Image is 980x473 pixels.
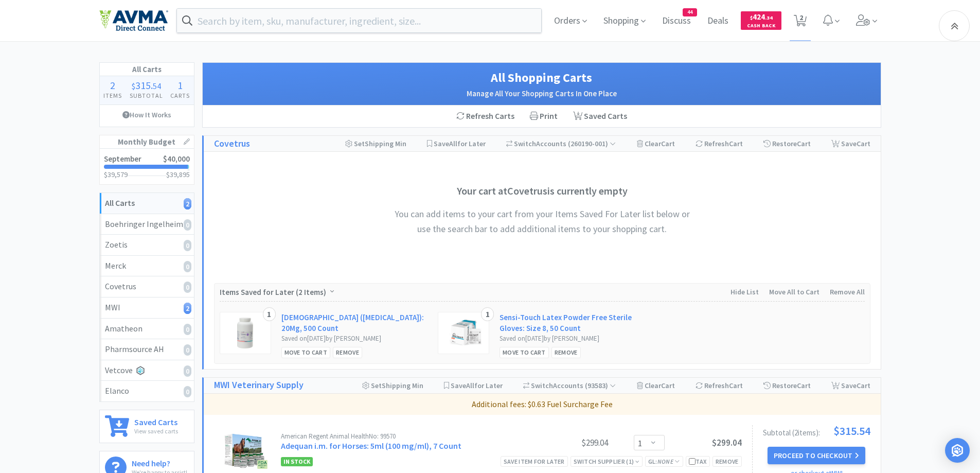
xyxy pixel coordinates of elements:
a: Boehringer Ingelheim0 [100,214,194,235]
img: 98f4c47e20fc4beea16dbcddfffd832f_413332.png [224,433,268,469]
div: American Regent Animal Health No: 99570 [281,433,531,440]
div: Remove [333,347,362,358]
a: Amatheon0 [100,319,194,340]
div: MWI [105,301,189,314]
span: Items Saved for Later ( ) [220,287,329,297]
i: 2 [184,303,191,314]
div: Print [522,106,565,127]
span: $39,579 [104,170,128,179]
i: 0 [184,324,191,335]
div: Merck [105,259,189,273]
div: Pharmsource AH [105,343,189,356]
div: Refresh [696,378,743,393]
input: Search by item, sku, manufacturer, ingredient, size... [177,9,542,32]
a: $424.34Cash Back [741,7,781,34]
div: Subtotal ( 2 item s ): [763,425,870,436]
img: 6586fe0c30e5425c89cc211e95030e57_29042.png [237,318,253,348]
span: Remove All [830,287,865,296]
span: Hide List [730,287,759,296]
h1: Covetrus [214,136,250,151]
span: 1 [177,79,183,92]
span: 39,895 [170,170,190,179]
span: Cart [797,139,811,148]
h6: Need help? [132,457,187,467]
h2: Manage All Your Shopping Carts In One Place [213,87,870,100]
span: ( 260190-001 ) [566,139,616,148]
div: Remove [712,456,742,467]
a: Sensi-Touch Latex Powder Free Sterile Gloves: Size 8, 50 Count [500,312,646,334]
a: Pharmsource AH0 [100,339,194,360]
div: Shipping Min [362,378,423,393]
a: Merck0 [100,256,194,277]
div: Open Intercom Messenger [945,438,970,463]
span: Cart [729,139,743,148]
span: $315.54 [833,425,870,436]
i: None [657,458,673,465]
div: Boehringer Ingelheim [105,218,189,231]
a: All Carts2 [100,193,194,214]
a: Deals [703,16,733,26]
span: $ [132,81,135,91]
h1: MWI Veterinary Supply [214,378,304,393]
div: Restore [763,136,811,151]
img: 46b7b74e6cd84ade81e6ffea5ef51a24_196961.png [443,318,485,348]
a: Saved CartsView saved carts [99,410,194,443]
h3: $ [166,171,190,178]
span: 2 [110,79,115,92]
span: $299.04 [712,437,742,448]
span: All [449,139,457,148]
div: 1 [263,307,276,322]
a: How It Works [100,105,194,125]
span: Set [371,381,382,390]
div: $299.04 [531,436,608,449]
a: September$40,000$39,579$39,895 [100,149,194,184]
span: Move All to Cart [769,287,819,296]
div: Accounts [506,136,616,151]
div: Switch Supplier ( 1 ) [574,457,639,466]
a: Saved Carts [565,106,635,127]
div: Saved on [DATE] by [PERSON_NAME] [281,334,428,344]
div: Accounts [523,378,616,393]
span: Cart [797,381,811,390]
i: 0 [184,344,191,356]
div: Refresh Carts [449,106,522,127]
a: MWI2 [100,297,194,319]
h6: Saved Carts [134,415,178,426]
i: 0 [184,240,191,251]
h2: September [104,155,141,163]
div: Tax [689,457,707,466]
div: Move to Cart [281,347,331,358]
a: Discuss44 [658,16,695,26]
h1: All Carts [100,63,194,76]
span: GL: [648,458,680,465]
span: Cash Back [747,23,775,30]
span: All [466,381,474,390]
div: Refresh [696,136,743,151]
span: Cart [729,381,743,390]
h4: Items [100,91,126,100]
a: [DEMOGRAPHIC_DATA] ([MEDICAL_DATA]): 20Mg, 500 Count [281,312,428,334]
div: Clear [637,378,675,393]
span: 44 [683,9,697,16]
div: Saved on [DATE] by [PERSON_NAME] [500,334,646,344]
i: 0 [184,282,191,293]
span: In Stock [281,457,313,466]
strong: All Carts [105,198,135,208]
div: Shipping Min [345,136,406,151]
span: Set [354,139,365,148]
a: Vetcove0 [100,360,194,381]
p: View saved carts [134,426,178,436]
span: 315 [135,79,151,92]
span: . 34 [765,14,773,21]
h4: Subtotal [126,91,167,100]
span: 424 [750,12,773,22]
a: Adequan i.m. for Horses: 5ml (100 mg/ml), 7 Count [281,441,461,451]
div: Clear [637,136,675,151]
span: Switch [531,381,553,390]
button: Proceed to Checkout [768,447,865,464]
div: . [126,80,167,91]
span: $ [750,14,753,21]
p: Additional fees: $0.63 Fuel Surcharge Fee [208,398,877,411]
span: Cart [857,381,870,390]
div: Covetrus [105,280,189,293]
